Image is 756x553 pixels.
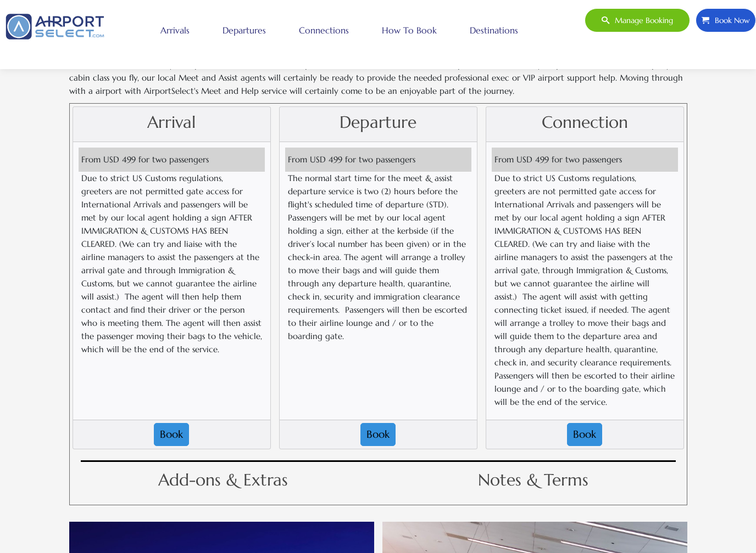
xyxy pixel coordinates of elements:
h2: Add-ons & Extras [73,467,374,492]
div: From USD 499 for two passengers [288,153,471,166]
h2: Notes & Terms [382,467,684,492]
span: Book Now [709,9,750,32]
a: Arrivals [158,16,192,44]
p: Due to strict US Customs regulations, greeters are not permitted gate access for International Ar... [81,172,262,356]
button: Book [567,423,602,446]
a: Departures [220,16,269,44]
button: Book [360,423,396,446]
a: Manage booking [585,8,690,32]
a: Destinations [467,16,521,44]
p: The normal start time for the meet & assist departure service is two (2) hours before the flight'... [288,172,469,343]
span: Manage booking [609,9,673,32]
h2: Arrival [79,110,265,134]
a: How to book [379,16,440,44]
div: From USD 499 for two passengers [81,153,265,166]
a: Connections [296,16,352,44]
p: Due to strict US Customs regulations, greeters are not permitted gate access for International Ar... [494,172,675,409]
h2: Departure [285,110,471,134]
a: Book Now [696,8,756,32]
h2: Connection [492,110,678,134]
div: From USD 499 for two passengers [494,153,678,166]
button: Book [154,423,189,446]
